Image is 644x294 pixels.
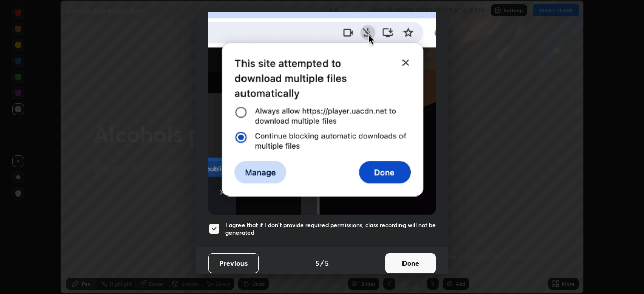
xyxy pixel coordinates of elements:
button: Done [385,253,436,273]
h5: I agree that if I don't provide required permissions, class recording will not be generated [225,221,436,237]
h4: 5 [325,258,329,268]
h4: 5 [315,258,319,268]
h4: / [320,258,324,268]
button: Previous [208,253,259,273]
